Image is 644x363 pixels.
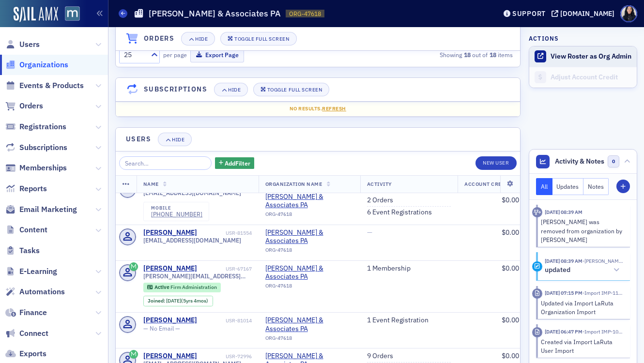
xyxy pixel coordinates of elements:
[265,228,353,245] a: [PERSON_NAME] & Associates PA
[19,307,47,318] span: Finance
[5,163,67,173] a: Memberships
[19,163,67,173] span: Memberships
[5,245,40,256] a: Tasks
[545,289,583,296] time: 3/31/2023 07:15 PM
[166,298,208,304] div: (5yrs 4mos)
[536,178,552,195] button: All
[512,9,546,18] div: Support
[19,266,57,277] span: E-Learning
[367,228,372,237] span: —
[143,237,241,244] span: [EMAIL_ADDRESS][DOMAIN_NAME]
[19,183,47,194] span: Reports
[199,266,252,272] div: USR-67167
[190,47,244,62] button: Export Page
[5,142,67,153] a: Subscriptions
[124,50,145,60] div: 25
[166,297,181,304] span: [DATE]
[143,264,197,273] a: [PERSON_NAME]
[551,52,631,61] button: View Roster as Org Admin
[502,196,519,204] span: $0.00
[545,266,570,274] h5: updated
[199,318,252,324] div: USR-81014
[545,257,583,264] time: 11/8/2024 08:39 AM
[5,328,48,339] a: Connect
[14,7,58,22] img: SailAMX
[19,245,40,256] span: Tasks
[126,134,151,144] h4: Users
[608,155,620,167] span: 0
[143,272,252,280] span: [PERSON_NAME][EMAIL_ADDRESS][DOMAIN_NAME]
[265,193,353,210] a: [PERSON_NAME] & Associates PA
[265,193,353,210] span: Rymer & Associates PA
[555,156,604,166] span: Activity & Notes
[367,316,429,325] a: 1 Event Registration
[195,36,208,42] div: Hide
[289,10,321,18] span: ORG-47618
[532,261,542,272] div: Update
[541,217,624,244] div: [PERSON_NAME] was removed from organization by [PERSON_NAME]
[532,288,542,299] div: Imported Activity
[5,204,77,215] a: Email Marketing
[123,105,513,113] div: No results.
[19,142,67,153] span: Subscriptions
[172,137,184,142] div: Hide
[532,327,542,337] div: Imported Activity
[5,266,57,277] a: E-Learning
[19,101,43,111] span: Orders
[19,287,65,297] span: Automations
[367,208,432,217] a: 6 Event Registrations
[143,352,197,361] a: [PERSON_NAME]
[19,39,40,50] span: Users
[265,316,353,333] span: Rymer & Associates PA
[158,133,192,146] button: Hide
[58,6,80,23] a: View Homepage
[265,247,353,257] div: ORG-47618
[148,298,166,304] span: Joined :
[551,73,632,82] div: Adjust Account Credit
[583,178,609,195] button: Notes
[19,328,48,339] span: Connect
[19,80,84,91] span: Events & Products
[5,60,68,70] a: Organizations
[502,316,519,324] span: $0.00
[151,211,202,218] a: [PHONE_NUMBER]
[143,228,197,237] a: [PERSON_NAME]
[541,299,624,317] div: Updated via Import LaRuta Organization Import
[5,287,65,297] a: Automations
[5,307,47,318] a: Finance
[199,230,252,236] div: USR-81554
[502,228,519,237] span: $0.00
[583,289,624,296] span: Import IMP-1199
[143,181,159,187] span: Name
[620,5,637,22] span: Profile
[19,348,46,359] span: Exports
[228,87,241,92] div: Hide
[214,83,248,96] button: Hide
[545,265,623,275] button: updated
[5,225,47,235] a: Content
[143,316,197,325] a: [PERSON_NAME]
[488,50,498,59] strong: 18
[265,228,353,245] span: Rymer & Associates PA
[19,225,47,235] span: Content
[154,284,170,290] span: Active
[151,205,202,211] div: mobile
[147,284,216,290] a: Active Firm Administration
[215,157,255,169] button: AddFilter
[560,9,614,18] div: [DOMAIN_NAME]
[5,39,40,50] a: Users
[119,156,212,170] input: Search…
[388,50,513,59] div: Showing out of items
[144,34,174,44] h4: Orders
[529,34,559,43] h4: Actions
[163,50,187,59] label: per page
[529,67,637,88] a: Adjust Account Credit
[502,351,519,360] span: $0.00
[5,183,47,194] a: Reports
[19,204,77,215] span: Email Marketing
[267,87,322,92] div: Toggle Full Screen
